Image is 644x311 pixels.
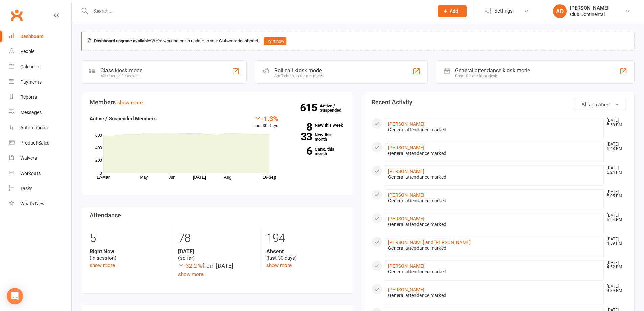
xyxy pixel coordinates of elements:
[9,90,71,105] a: Reports
[89,6,429,16] input: Search...
[8,7,25,24] a: Clubworx
[90,212,344,219] h3: Attendance
[266,262,292,268] a: show more
[320,98,350,117] a: 615Active / Suspended
[581,102,610,108] span: All activities
[9,120,71,135] a: Automations
[90,228,168,248] div: 5
[20,201,45,206] div: What's New
[266,248,344,261] div: (last 30 days)
[9,196,71,212] a: What's New
[20,155,37,161] div: Waivers
[9,74,71,90] a: Payments
[553,4,567,18] div: AD
[9,181,71,196] a: Tasks
[388,169,424,174] a: [PERSON_NAME]
[372,99,626,106] h3: Recent Activity
[494,3,513,19] span: Settings
[438,5,467,17] button: Add
[20,110,42,115] div: Messages
[388,216,424,221] a: [PERSON_NAME]
[388,287,424,292] a: [PERSON_NAME]
[274,67,323,74] div: Roll call kiosk mode
[178,228,256,248] div: 78
[253,115,278,122] div: -1.3%
[264,37,286,45] button: Try it now
[570,11,609,17] div: Club Continental
[603,237,626,246] time: [DATE] 4:59 PM
[388,293,601,298] div: General attendance marked
[388,263,424,269] a: [PERSON_NAME]
[20,171,41,176] div: Workouts
[90,248,168,255] strong: Right Now
[455,74,530,79] div: Great for the front desk
[100,74,142,79] div: Member self check-in
[20,94,37,100] div: Reports
[20,34,44,39] div: Dashboard
[288,132,312,142] strong: 33
[603,261,626,269] time: [DATE] 4:52 PM
[388,151,601,156] div: General attendance marked
[94,38,151,43] strong: Dashboard upgrade available:
[20,79,42,85] div: Payments
[178,248,256,261] div: (so far)
[81,32,635,51] div: We're working on an update to your Clubworx dashboard.
[266,248,344,255] strong: Absent
[90,116,157,122] strong: Active / Suspended Members
[388,121,424,127] a: [PERSON_NAME]
[574,99,626,110] button: All activities
[20,125,48,130] div: Automations
[288,146,312,156] strong: 6
[603,190,626,198] time: [DATE] 5:05 PM
[603,213,626,222] time: [DATE] 5:04 PM
[100,67,142,74] div: Class kiosk mode
[9,44,71,59] a: People
[388,192,424,198] a: [PERSON_NAME]
[274,74,323,79] div: Staff check-in for members
[90,262,115,268] a: show more
[90,248,168,261] div: (in session)
[117,99,143,106] a: show more
[178,271,204,277] a: show more
[603,142,626,151] time: [DATE] 5:48 PM
[266,228,344,248] div: 194
[603,118,626,127] time: [DATE] 5:53 PM
[9,166,71,181] a: Workouts
[7,288,23,304] div: Open Intercom Messenger
[388,240,471,245] a: [PERSON_NAME] and [PERSON_NAME]
[388,245,601,251] div: General attendance marked
[603,284,626,293] time: [DATE] 4:39 PM
[9,29,71,44] a: Dashboard
[253,115,278,129] div: Last 30 Days
[178,261,256,270] div: from [DATE]
[388,269,601,275] div: General attendance marked
[9,59,71,74] a: Calendar
[20,140,49,146] div: Product Sales
[388,198,601,204] div: General attendance marked
[570,5,609,11] div: [PERSON_NAME]
[288,122,312,132] strong: 8
[388,127,601,133] div: General attendance marked
[20,64,39,69] div: Calendar
[450,8,458,14] span: Add
[300,103,320,113] strong: 615
[288,133,344,141] a: 33New this month
[603,166,626,175] time: [DATE] 5:24 PM
[90,99,344,106] h3: Members
[9,151,71,166] a: Waivers
[9,135,71,151] a: Product Sales
[388,222,601,227] div: General attendance marked
[288,147,344,156] a: 6Canx. this month
[9,105,71,120] a: Messages
[178,248,256,255] strong: [DATE]
[455,67,530,74] div: General attendance kiosk mode
[288,123,344,127] a: 8New this week
[178,262,202,269] span: -32.2 %
[388,145,424,150] a: [PERSON_NAME]
[20,186,32,191] div: Tasks
[388,174,601,180] div: General attendance marked
[20,49,34,54] div: People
